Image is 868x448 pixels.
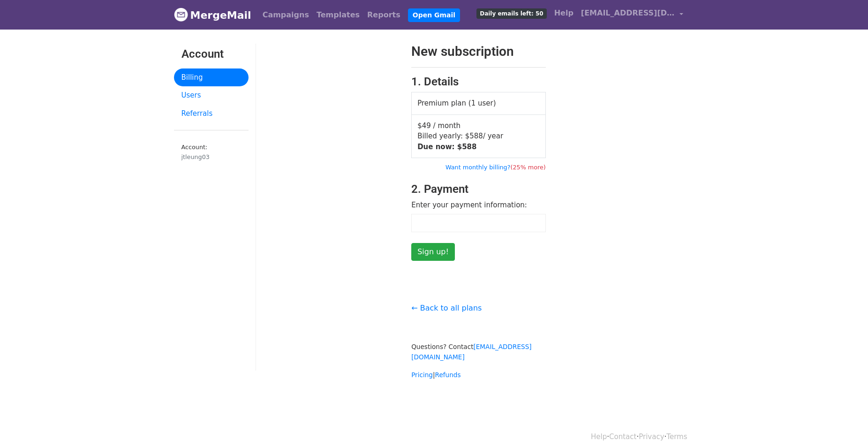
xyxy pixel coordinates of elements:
[411,371,460,379] small: |
[411,44,546,60] h2: New subscription
[462,143,476,151] span: 588
[363,6,404,24] a: Reports
[411,182,546,196] h3: 2. Payment
[639,433,664,441] a: Privacy
[476,8,546,19] span: Daily emails left: 50
[577,4,687,26] a: [EMAIL_ADDRESS][DOMAIN_NAME]
[435,371,461,379] a: Refunds
[412,114,546,158] td: $49 / month Billed yearly: $ / year
[412,92,546,115] td: Premium plan (1 user)
[510,164,545,171] span: (25% more)
[411,75,546,89] h3: 1. Details
[174,5,251,25] a: MergeMail
[473,4,550,23] a: Daily emails left: 50
[174,68,249,87] a: Billing
[174,8,188,22] img: MergeMail logo
[408,8,460,22] a: Open Gmail
[181,152,241,161] div: jtleung03
[181,144,241,161] small: Account:
[411,243,455,261] input: Sign up!
[411,343,531,361] small: Questions? Contact
[666,433,687,441] a: Terms
[609,433,636,441] a: Contact
[469,132,483,140] span: 588
[259,6,313,24] a: Campaigns
[411,343,531,361] a: [EMAIL_ADDRESS][DOMAIN_NAME]
[181,47,241,61] h3: Account
[174,86,249,105] a: Users
[411,304,482,312] a: ← Back to all plans
[416,219,541,227] iframe: 安全银行卡支付输入框
[551,4,577,23] a: Help
[417,143,476,151] strong: Due now: $
[445,164,546,171] a: Want monthly billing?(25% more)
[174,105,249,123] a: Referrals
[313,6,363,24] a: Templates
[591,433,607,441] a: Help
[411,200,527,211] label: Enter your payment information:
[581,8,675,19] span: [EMAIL_ADDRESS][DOMAIN_NAME]
[411,371,433,379] a: Pricing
